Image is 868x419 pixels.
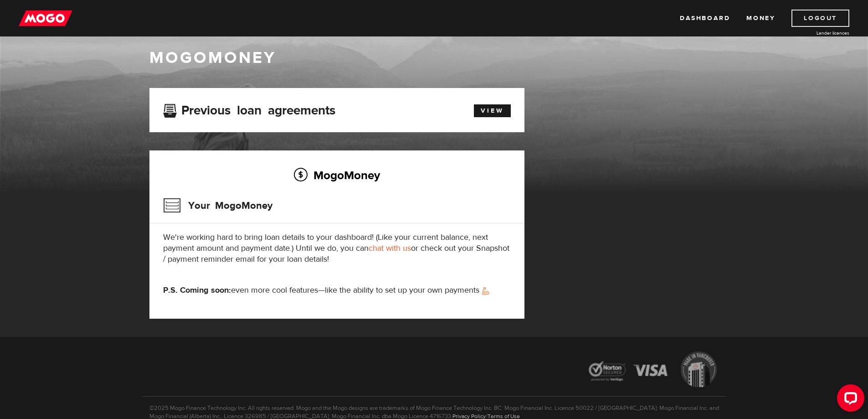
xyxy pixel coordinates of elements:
[580,345,726,396] img: legal-icons-92a2ffecb4d32d839781d1b4e4802d7b.png
[746,10,775,27] a: Money
[19,10,72,27] img: mogo_logo-11ee424be714fa7cbb0f0f49df9e16ec.png
[163,166,511,185] h2: MogoMoney
[830,381,868,419] iframe: LiveChat chat widget
[163,285,511,296] p: even more cool features—like the ability to set up your own payments
[791,10,849,27] a: Logout
[781,30,849,36] a: Lender licences
[369,243,411,253] a: chat with us
[474,104,511,117] a: View
[163,103,335,115] h3: Previous loan agreements
[149,48,719,67] h1: MogoMoney
[680,10,730,27] a: Dashboard
[482,287,489,295] img: strong arm emoji
[163,194,272,217] h3: Your MogoMoney
[163,232,511,265] p: We're working hard to bring loan details to your dashboard! (Like your current balance, next paym...
[163,285,231,295] strong: P.S. Coming soon:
